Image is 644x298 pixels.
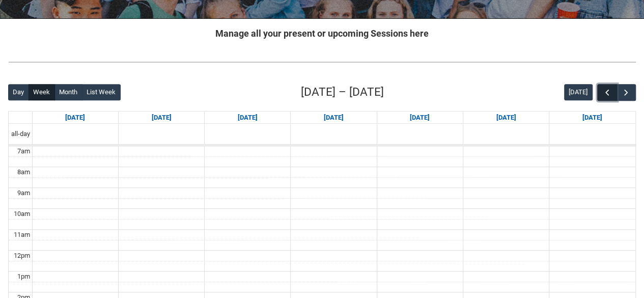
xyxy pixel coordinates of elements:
div: 7am [15,146,32,156]
div: 1pm [15,272,32,282]
span: all-day [9,129,32,139]
button: Month [54,84,82,100]
button: Previous Week [597,84,617,101]
h2: Manage all your present or upcoming Sessions here [8,26,636,40]
h2: [DATE] – [DATE] [301,84,384,101]
div: 10am [12,209,32,219]
a: Go to September 12, 2025 [494,112,518,124]
a: Go to September 9, 2025 [236,112,260,124]
a: Go to September 13, 2025 [580,112,604,124]
button: Next Week [617,84,636,101]
a: Go to September 11, 2025 [408,112,432,124]
button: Week [29,84,55,100]
img: REDU_GREY_LINE [8,57,636,67]
button: [DATE] [564,84,593,100]
div: 12pm [12,251,32,261]
a: Go to September 7, 2025 [63,112,87,124]
div: 11am [12,230,32,240]
button: Day [8,84,29,100]
div: 8am [15,167,32,177]
a: Go to September 10, 2025 [322,112,346,124]
button: List Week [82,84,121,100]
div: 9am [15,188,32,198]
a: Go to September 8, 2025 [149,112,173,124]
